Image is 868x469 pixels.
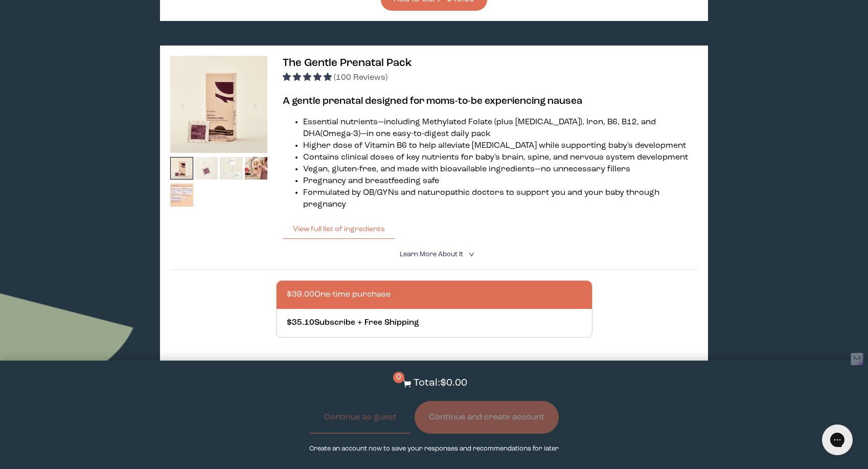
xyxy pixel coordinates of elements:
[170,56,267,153] img: thumbnail image
[817,421,858,459] iframe: Gorgias live chat messenger
[303,177,439,185] span: Pregnancy and breastfeeding safe
[303,117,698,140] li: Essential nutrients—including Methylated Folate (plus [MEDICAL_DATA]), Iron, B6, B12, and DHA (Om...
[466,252,475,257] i: <
[310,401,410,434] button: Continue as guest
[303,152,698,164] li: Contains clinical doses of key nutrients for baby's brain, spine, and nervous system development
[415,401,559,434] button: Continue and create account
[245,157,268,180] img: thumbnail image
[170,157,193,180] img: thumbnail image
[283,219,395,239] button: View full list of ingredients
[303,187,698,211] li: Formulated by OB/GYNs and naturopathic doctors to support you and your baby through pregnancy
[400,251,463,258] span: Learn More About it
[170,184,193,207] img: thumbnail image
[283,74,334,82] span: 4.94 stars
[334,74,387,82] span: (100 Reviews)
[303,164,698,175] li: Vegan, gluten-free, and made with bioavailable ingredients—no unnecessary fillers
[393,372,404,383] span: 0
[283,94,698,108] h3: A gentle prenatal designed for moms-to-be experiencing nausea
[195,157,218,180] img: thumbnail image
[309,444,559,454] p: Create an account now to save your responses and recommendations for later
[283,58,412,69] span: The Gentle Prenatal Pack
[303,140,698,152] li: Higher dose of Vitamin B6 to help alleviate [MEDICAL_DATA] while supporting baby's development
[414,376,467,391] p: Total: $0.00
[400,250,468,259] summary: Learn More About it <
[220,157,243,180] img: thumbnail image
